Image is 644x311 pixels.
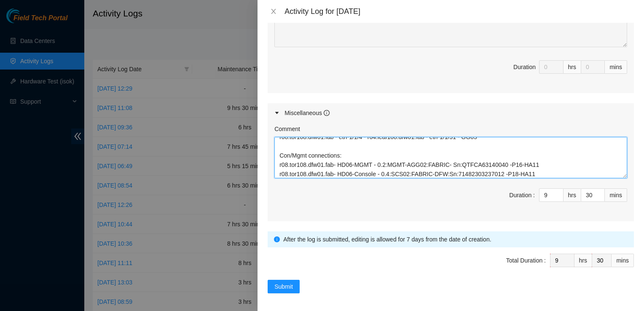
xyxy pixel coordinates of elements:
div: hrs [563,188,581,202]
div: hrs [574,254,592,267]
span: info-circle [324,110,330,116]
div: Activity Log for [DATE] [284,7,634,16]
div: Duration : [509,190,535,200]
span: info-circle [274,236,280,242]
textarea: Comment [274,137,627,178]
div: After the log is submitted, editing is allowed for 7 days from the date of creation. [283,235,628,244]
button: Close [268,8,279,16]
div: Miscellaneous [284,108,330,118]
div: Duration [513,62,536,72]
textarea: Comment [274,6,627,47]
div: mins [612,254,634,267]
div: Total Duration : [506,256,546,265]
span: caret-right [274,110,279,115]
div: hrs [563,60,581,74]
span: Submit [274,282,293,291]
label: Comment [274,124,300,134]
div: mins [605,188,627,202]
div: mins [605,60,627,74]
span: close [270,8,277,15]
button: Submit [268,280,300,293]
div: Miscellaneous info-circle [268,103,634,123]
